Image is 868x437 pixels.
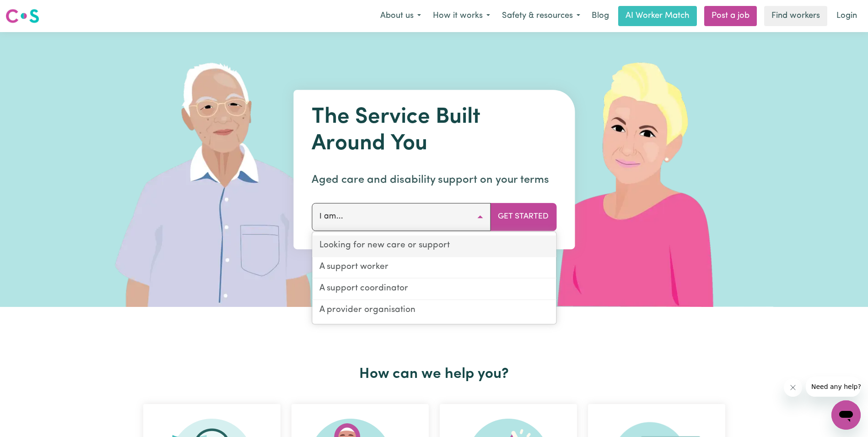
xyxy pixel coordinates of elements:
a: Blog [586,6,615,26]
button: I am... [312,203,491,230]
button: Get Started [490,203,556,230]
a: Looking for new care or support [312,235,556,257]
h1: The Service Built Around You [312,104,556,157]
a: A support coordinator [312,279,556,300]
span: Need any help? [5,6,55,14]
p: Aged care and disability support on your terms [312,172,556,188]
iframe: Message from company [806,377,861,397]
a: Find workers [764,6,827,26]
a: A support worker [312,257,556,279]
a: AI Worker Match [618,6,697,26]
button: Safety & resources [496,6,586,26]
div: I am... [312,231,556,324]
button: About us [374,6,427,26]
iframe: Button to launch messaging window [831,400,861,430]
iframe: Close message [784,378,802,397]
a: Careseekers logo [5,5,39,27]
a: A provider organisation [312,300,556,321]
h2: How can we help you? [138,366,731,383]
a: Post a job [704,6,757,26]
button: How it works [427,6,496,26]
img: Careseekers logo [5,8,39,24]
a: Login [831,6,863,26]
